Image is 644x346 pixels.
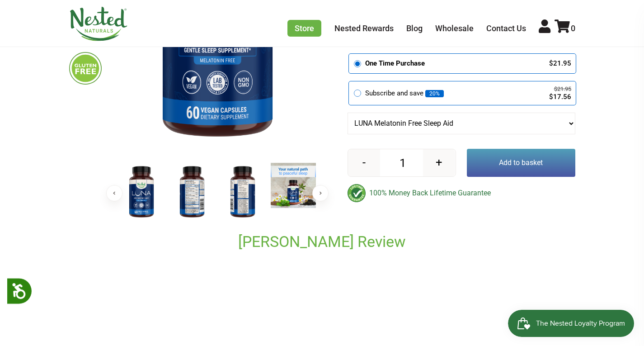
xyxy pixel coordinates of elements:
a: Wholesale [435,24,474,33]
a: Contact Us [486,24,526,33]
button: Add to basket [467,149,575,177]
img: LUNA Melatonin Free Sleep Aid [119,163,164,222]
img: LUNA Melatonin Free Sleep Aid [169,163,215,222]
img: Nested Naturals [69,7,128,41]
img: LUNA Melatonin Free Sleep Aid [271,163,316,208]
a: Blog [406,24,423,33]
img: glutenfree [69,52,102,85]
img: badge-lifetimeguarantee-color.svg [348,184,366,202]
iframe: Button to open loyalty program pop-up [508,310,635,337]
h2: [PERSON_NAME] Review [119,232,526,251]
div: 100% Money Back Lifetime Guarantee [348,184,575,202]
button: Next [312,185,329,201]
a: 0 [555,24,575,33]
button: - [348,149,380,176]
a: Nested Rewards [334,24,394,33]
img: LUNA Melatonin Free Sleep Aid [220,163,265,222]
button: Previous [106,185,122,201]
a: Store [287,20,321,37]
span: 0 [571,24,575,33]
button: + [423,149,455,176]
